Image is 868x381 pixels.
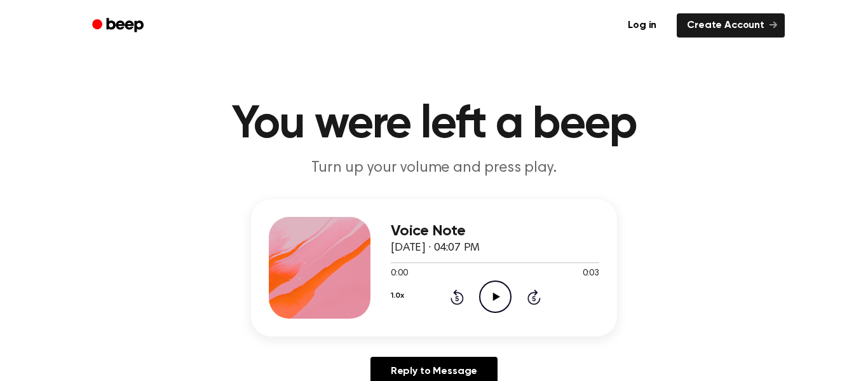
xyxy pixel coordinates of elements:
h1: You were left a beep [109,102,759,148]
span: 0:00 [391,267,407,281]
span: [DATE] · 04:07 PM [391,242,480,254]
p: Turn up your volume and press play. [190,158,678,179]
span: 0:03 [583,267,599,281]
h3: Voice Note [391,223,599,240]
button: 1.0x [391,285,403,307]
a: Beep [83,13,155,38]
a: Create Account [677,13,785,38]
a: Log in [615,11,669,40]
